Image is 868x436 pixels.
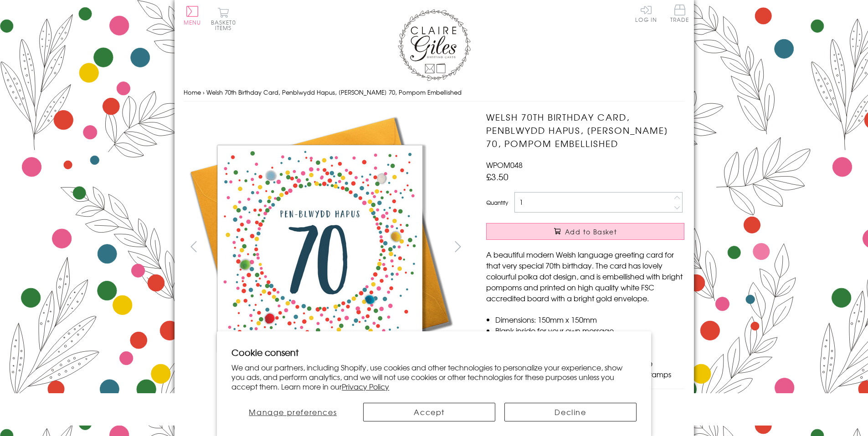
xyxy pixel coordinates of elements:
nav: breadcrumbs [184,83,685,102]
span: Add to Basket [565,227,617,236]
label: Quantity [486,198,508,207]
button: Accept [363,403,495,421]
button: prev [184,236,204,257]
span: WPOM048 [486,159,523,170]
span: 0 items [215,18,236,32]
span: Trade [670,5,689,22]
span: Welsh 70th Birthday Card, Penblwydd Hapus, [PERSON_NAME] 70, Pompom Embellished [206,88,462,96]
a: Trade [670,5,689,24]
span: Manage preferences [249,406,337,417]
a: Log In [635,5,657,22]
button: Menu [184,6,201,25]
button: Decline [504,403,637,421]
li: Blank inside for your own message [495,325,684,336]
button: next [447,236,468,257]
h2: Cookie consent [231,346,637,359]
span: › [203,88,205,96]
h1: Welsh 70th Birthday Card, Penblwydd Hapus, [PERSON_NAME] 70, Pompom Embellished [486,111,684,150]
p: We and our partners, including Shopify, use cookies and other technologies to personalize your ex... [231,363,637,391]
span: Menu [184,18,201,26]
button: Basket0 items [211,7,236,30]
img: Claire Giles Greetings Cards [398,9,471,81]
li: Dimensions: 150mm x 150mm [495,314,684,325]
a: Home [184,88,201,96]
button: Add to Basket [486,223,684,240]
a: Privacy Policy [342,381,389,392]
img: Welsh 70th Birthday Card, Penblwydd Hapus, Dotty 70, Pompom Embellished [184,111,457,384]
span: £3.50 [486,170,508,183]
p: A beautiful modern Welsh language greeting card for that very special 70th birthday. The card has... [486,249,684,304]
button: Manage preferences [231,403,354,421]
